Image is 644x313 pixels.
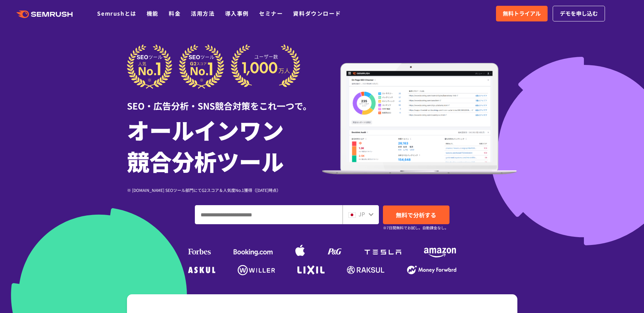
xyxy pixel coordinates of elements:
span: 無料トライアル [503,9,541,18]
a: セミナー [259,9,283,17]
span: 無料で分析する [396,211,436,219]
a: デモを申し込む [553,6,605,21]
a: 活用方法 [191,9,215,17]
a: 無料トライアル [496,6,548,21]
h1: オールインワン 競合分析ツール [127,114,322,177]
input: ドメイン、キーワードまたはURLを入力してください [195,205,342,224]
small: ※7日間無料でお試し。自動課金なし。 [383,225,448,231]
div: ※ [DOMAIN_NAME] SEOツール部門にてG2スコア＆人気度No.1獲得（[DATE]時点） [127,187,322,193]
span: デモを申し込む [560,9,598,18]
a: 無料で分析する [383,205,449,224]
a: Semrushとは [97,9,136,17]
a: 機能 [147,9,159,17]
span: JP [358,210,365,218]
a: 資料ダウンロード [293,9,341,17]
a: 導入事例 [225,9,249,17]
div: SEO・広告分析・SNS競合対策をこれ一つで。 [127,89,322,112]
a: 料金 [169,9,181,17]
